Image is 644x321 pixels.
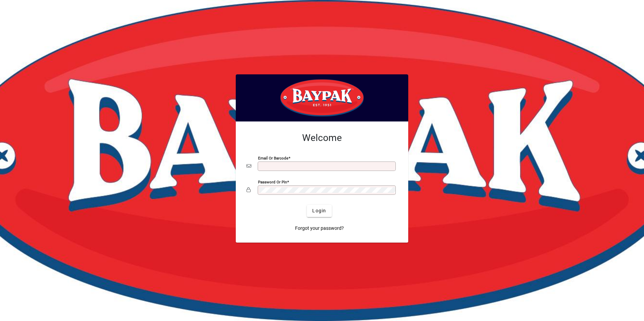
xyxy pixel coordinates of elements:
span: Forgot your password? [295,225,344,232]
mat-label: Email or Barcode [258,155,288,160]
button: Login [307,205,331,217]
span: Login [312,207,326,214]
mat-label: Password or Pin [258,179,287,184]
a: Forgot your password? [292,222,347,235]
h2: Welcome [247,132,397,144]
